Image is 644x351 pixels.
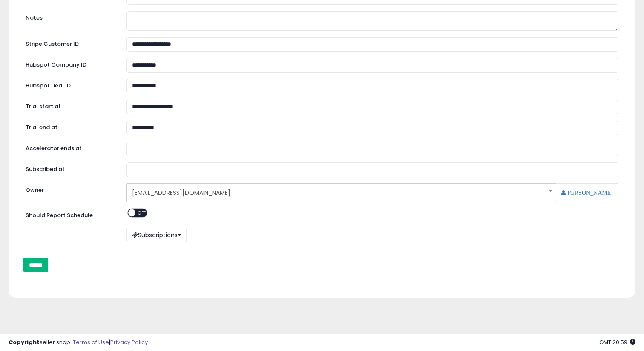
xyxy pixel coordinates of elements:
span: OFF [135,209,149,216]
label: Should Report Schedule [26,212,93,220]
label: Hubspot Company ID [19,58,120,69]
a: Terms of Use [73,338,109,346]
button: Subscriptions [126,228,187,242]
a: [PERSON_NAME] [561,190,613,196]
label: Hubspot Deal ID [19,79,120,90]
strong: Copyright [9,338,40,346]
div: seller snap | | [9,339,148,347]
label: Subscribed at [19,162,120,174]
span: [EMAIL_ADDRESS][DOMAIN_NAME] [132,186,540,200]
label: Notes [19,11,120,22]
span: 2025-08-15 20:59 GMT [599,338,635,346]
a: Privacy Policy [110,338,148,346]
label: Stripe Customer ID [19,37,120,48]
label: Accelerator ends at [19,142,120,153]
label: Trial start at [19,100,120,111]
label: Owner [26,186,44,194]
label: Trial end at [19,121,120,132]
